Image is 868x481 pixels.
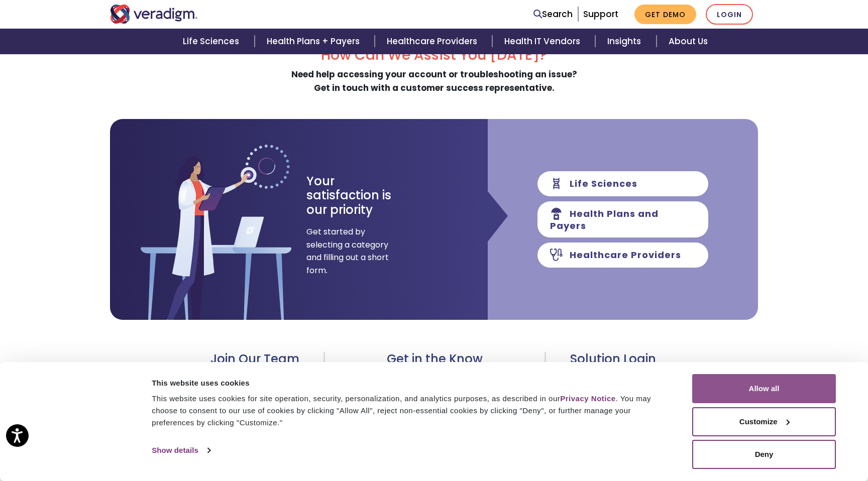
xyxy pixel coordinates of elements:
a: Login [706,4,753,25]
a: Search [533,8,573,21]
a: Privacy Notice [560,394,615,403]
button: Customize [692,407,836,436]
a: Show details [152,443,210,458]
h3: Join Our Team [110,352,299,367]
h2: How Can We Assist You [DATE]? [110,47,758,64]
h3: Solution Login [570,352,758,367]
a: Healthcare Providers [375,29,492,54]
h3: Your satisfaction is our priority [306,174,409,217]
a: Health IT Vendors [492,29,595,54]
img: Veradigm logo [110,5,198,24]
h3: Get in the Know [349,352,520,367]
a: Get Demo [634,5,696,24]
div: This website uses cookies [152,377,670,389]
div: This website uses cookies for site operation, security, personalization, and analytics purposes, ... [152,393,670,429]
span: Get started by selecting a category and filling out a short form. [306,225,389,277]
strong: Need help accessing your account or troubleshooting an issue? Get in touch with a customer succes... [291,68,577,94]
a: About Us [657,29,720,54]
button: Allow all [692,374,836,403]
button: Deny [692,440,836,469]
a: Insights [595,29,656,54]
a: Life Sciences [171,29,254,54]
a: Support [583,8,618,20]
a: Health Plans + Payers [255,29,375,54]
